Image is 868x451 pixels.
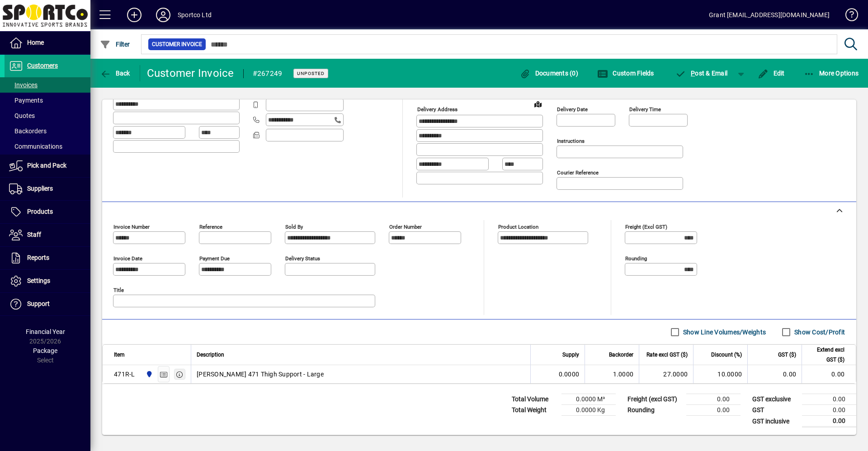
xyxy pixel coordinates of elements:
[285,255,320,262] mat-label: Delivery status
[27,300,50,307] span: Support
[5,293,90,315] a: Support
[597,70,654,77] span: Custom Fields
[595,65,656,81] button: Custom Fields
[5,139,90,154] a: Communications
[557,138,585,144] mat-label: Instructions
[27,231,41,238] span: Staff
[9,97,43,104] span: Payments
[27,39,44,46] span: Home
[9,112,35,119] span: Quotes
[5,224,90,246] a: Staff
[623,394,686,405] td: Freight (excl GST)
[98,65,132,81] button: Back
[562,350,579,360] span: Supply
[507,394,561,405] td: Total Volume
[646,350,688,360] span: Rate excl GST ($)
[561,405,616,416] td: 0.0000 Kg
[26,328,65,335] span: Financial Year
[681,328,766,337] label: Show Line Volumes/Weights
[755,65,787,81] button: Edit
[711,350,742,360] span: Discount (%)
[498,224,538,230] mat-label: Product location
[686,394,741,405] td: 0.00
[147,66,234,80] div: Customer Invoice
[197,370,324,379] span: [PERSON_NAME] 471 Thigh Support - Large
[802,405,856,416] td: 0.00
[27,254,49,261] span: Reports
[675,70,728,77] span: ost & Email
[113,287,124,293] mat-label: Title
[5,178,90,200] a: Suppliers
[613,370,634,379] span: 1.0000
[709,8,830,22] div: Grant [EMAIL_ADDRESS][DOMAIN_NAME]
[33,347,57,354] span: Package
[519,70,578,77] span: Documents (0)
[802,65,861,81] button: More Options
[27,208,53,215] span: Products
[557,169,599,176] mat-label: Courier Reference
[5,77,90,93] a: Invoices
[199,224,222,230] mat-label: Reference
[113,255,142,262] mat-label: Invoice date
[5,93,90,108] a: Payments
[559,370,580,379] span: 0.0000
[802,394,856,405] td: 0.00
[531,97,545,111] a: View on map
[5,123,90,139] a: Backorders
[557,106,588,113] mat-label: Delivery date
[197,350,224,360] span: Description
[9,143,62,150] span: Communications
[804,70,859,77] span: More Options
[625,224,667,230] mat-label: Freight (excl GST)
[98,36,132,52] button: Filter
[389,224,422,230] mat-label: Order number
[199,255,230,262] mat-label: Payment due
[27,185,53,192] span: Suppliers
[748,405,802,416] td: GST
[5,32,90,54] a: Home
[149,7,178,23] button: Profile
[802,416,856,427] td: 0.00
[9,127,47,135] span: Backorders
[747,365,802,383] td: 0.00
[671,65,732,81] button: Post & Email
[285,224,303,230] mat-label: Sold by
[748,416,802,427] td: GST inclusive
[802,365,856,383] td: 0.00
[839,2,857,31] a: Knowledge Base
[5,247,90,269] a: Reports
[152,40,202,49] span: Customer Invoice
[297,70,325,76] span: Unposted
[691,70,695,77] span: P
[629,106,661,113] mat-label: Delivery time
[114,350,125,360] span: Item
[609,350,633,360] span: Backorder
[517,65,580,81] button: Documents (0)
[27,277,50,284] span: Settings
[27,62,58,69] span: Customers
[5,155,90,177] a: Pick and Pack
[143,369,154,379] span: Sportco Ltd Warehouse
[90,65,140,81] app-page-header-button: Back
[645,370,688,379] div: 27.0000
[5,201,90,223] a: Products
[5,270,90,292] a: Settings
[27,162,66,169] span: Pick and Pack
[793,328,845,337] label: Show Cost/Profit
[748,394,802,405] td: GST exclusive
[561,394,616,405] td: 0.0000 M³
[5,108,90,123] a: Quotes
[9,81,38,89] span: Invoices
[114,370,135,379] div: 471R-L
[100,70,130,77] span: Back
[120,7,149,23] button: Add
[113,224,150,230] mat-label: Invoice number
[507,405,561,416] td: Total Weight
[693,365,747,383] td: 10.0000
[807,345,844,365] span: Extend excl GST ($)
[625,255,647,262] mat-label: Rounding
[253,66,283,81] div: #267249
[758,70,785,77] span: Edit
[778,350,796,360] span: GST ($)
[686,405,741,416] td: 0.00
